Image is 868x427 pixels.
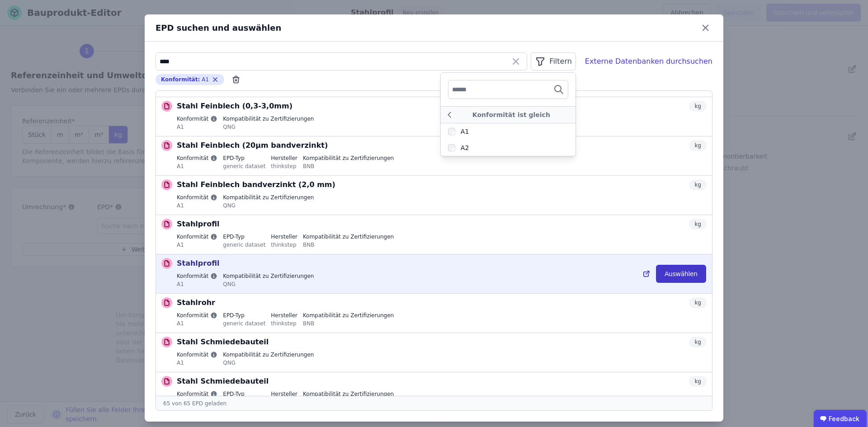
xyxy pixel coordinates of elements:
[156,396,712,410] div: 65 von 65 EPD geladen
[303,240,394,249] div: BNB
[223,240,265,249] div: generic dataset
[223,280,314,288] div: QNG
[177,319,217,327] div: A1
[448,144,455,151] input: A2
[177,122,217,131] div: A1
[223,319,265,327] div: generic dataset
[303,155,394,162] label: Kompatibilität zu Zertifizierungen
[223,194,314,201] label: Kompatibilität zu Zertifizierungen
[271,233,297,240] label: Hersteller
[177,272,217,280] label: Konformität
[303,233,394,240] label: Kompatibilität zu Zertifizierungen
[448,128,455,135] input: A1
[223,162,265,170] div: generic dataset
[303,162,394,170] div: BNB
[271,162,297,170] div: thinkstep
[223,233,265,240] label: EPD-Typ
[531,52,576,70] button: Filtern
[177,115,217,122] label: Konformität
[223,358,314,366] div: QNG
[223,351,314,358] label: Kompatibilität zu Zertifizierungen
[223,115,314,122] label: Kompatibilität zu Zertifizierungen
[177,297,215,308] p: Stahlrohr
[177,240,217,249] div: A1
[177,390,217,398] label: Konformität
[271,312,297,319] label: Hersteller
[177,101,292,112] p: Stahl Feinblech (0,3-3,0mm)
[223,272,314,280] label: Kompatibilität zu Zertifizierungen
[656,265,706,283] button: Auswählen
[177,233,217,240] label: Konformität
[156,22,698,34] div: EPD suchen und auswählen
[177,258,220,269] p: Stahlprofil
[223,390,265,398] label: EPD-Typ
[689,297,707,308] div: kg
[177,337,269,347] p: Stahl Schmiedebauteil
[177,155,217,162] label: Konformität
[177,162,217,170] div: A1
[177,219,220,230] p: Stahlprofil
[223,155,265,162] label: EPD-Typ
[689,219,707,230] div: kg
[177,194,217,201] label: Konformität
[689,337,707,347] div: kg
[223,201,314,209] div: QNG
[177,280,217,288] div: A1
[689,179,707,190] div: kg
[271,155,297,162] label: Hersteller
[461,143,469,152] div: A2
[177,312,217,319] label: Konformität
[303,390,394,398] label: Kompatibilität zu Zertifizierungen
[454,110,568,119] div: Konformität ist gleich
[177,201,217,209] div: A1
[461,127,469,136] div: A1
[202,76,209,83] span: A1
[177,358,217,366] div: A1
[303,312,394,319] label: Kompatibilität zu Zertifizierungen
[585,56,712,67] div: Externe Datenbanken durchsuchen
[177,140,328,151] p: Stahl Feinblech (20µm bandverzinkt)
[161,76,200,83] span: Konformität :
[689,376,707,387] div: kg
[223,122,314,131] div: QNG
[177,376,269,387] p: Stahl Schmiedebauteil
[303,319,394,327] div: BNB
[271,319,297,327] div: thinkstep
[177,179,335,190] p: Stahl Feinblech bandverzinkt (2,0 mm)
[689,140,707,151] div: kg
[223,312,265,319] label: EPD-Typ
[441,73,576,156] ul: Filtern
[271,240,297,249] div: thinkstep
[271,390,297,398] label: Hersteller
[689,101,707,112] div: kg
[177,351,217,358] label: Konformität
